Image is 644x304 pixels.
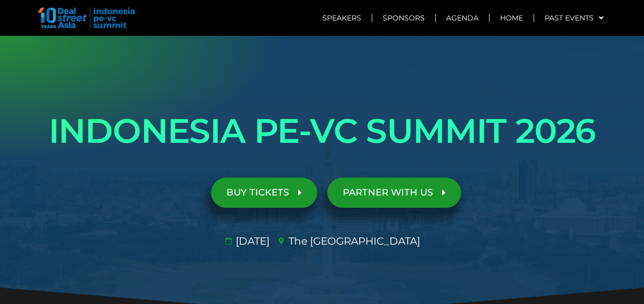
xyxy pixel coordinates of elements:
[436,6,489,30] a: Agenda
[312,6,371,30] a: Speakers
[327,178,461,208] a: PARTNER WITH US
[534,6,614,30] a: Past Events
[233,233,269,249] span: [DATE]​
[343,188,433,198] span: PARTNER WITH US
[372,6,435,30] a: Sponsors
[490,6,533,30] a: Home
[286,233,420,249] span: The [GEOGRAPHIC_DATA]​
[226,188,289,198] span: BUY TICKETS
[35,102,609,160] h1: INDONESIA PE-VC SUMMIT 2026
[211,178,317,208] a: BUY TICKETS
